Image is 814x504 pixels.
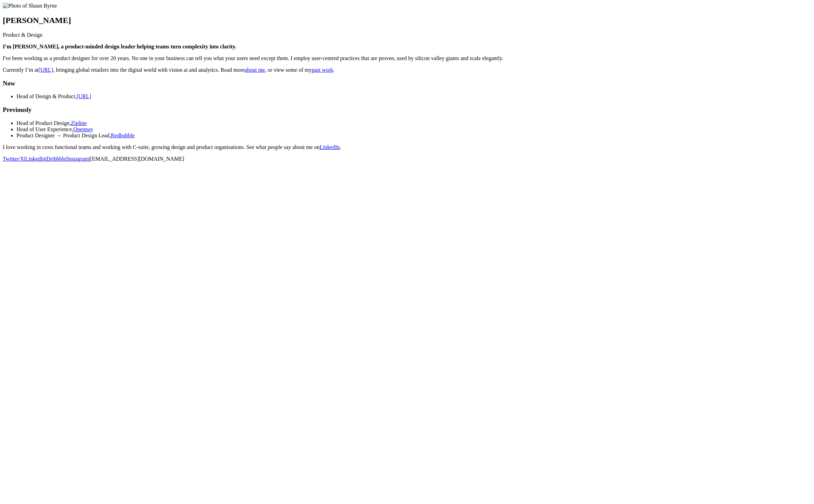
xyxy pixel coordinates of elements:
a: Redbubble [111,133,135,138]
a: Twitter/X [3,156,24,162]
strong: I’m [PERSON_NAME], a product-minded design leader helping teams turn complexity into clarity. [3,44,236,49]
img: Photo of Shaun Byrne [3,3,57,9]
h1: [PERSON_NAME] [3,16,811,25]
a: Zipline [71,120,87,126]
h3: Now [3,80,811,87]
li: Head of Product Design, [16,120,811,126]
span: [EMAIL_ADDRESS][DOMAIN_NAME] [90,156,184,162]
a: LinkedIn [320,144,340,150]
p: | | | | [3,156,811,162]
a: Dribbble [46,156,66,162]
p: Product & Design [3,32,811,38]
p: I love working in cross functional teams and working with C-suite, growing design and product org... [3,144,811,150]
li: Product Designer → Product Design Lead, [16,133,811,139]
a: [URL] [38,67,53,73]
p: I've been working as a product designer for over 20 years. No one in your business can tell you w... [3,55,811,61]
a: past work [312,67,333,73]
a: [URL] [77,93,91,99]
a: about me [245,67,265,73]
p: Currently I’m at , bringing global retailers into the digital world with vision ai and analytics.... [3,67,811,73]
a: LinkedIn [25,156,45,162]
a: Openpay [73,126,93,132]
h3: Previously [3,106,811,114]
li: Head of User Experience, [16,126,811,133]
li: Head of Design & Product, [16,93,811,100]
a: Instagram [67,156,89,162]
